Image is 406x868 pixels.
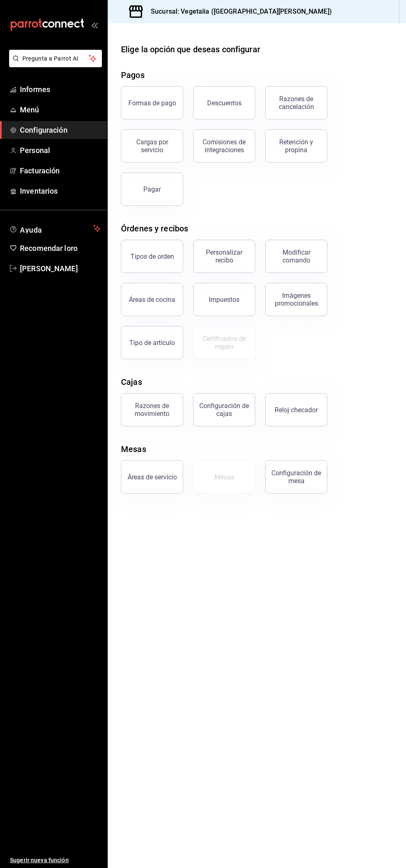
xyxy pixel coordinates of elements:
button: Pregunta a Parrot AI [9,50,102,67]
font: Retención y propina [279,138,313,154]
font: Recomendar loro [20,244,77,253]
button: Pagar [121,173,183,206]
font: Menú [20,105,39,114]
button: Áreas de servicio [121,460,183,494]
font: Tipos de orden [130,253,174,260]
button: Retención y propina [265,129,327,163]
font: Cajas [121,377,142,387]
font: Razones de movimiento [135,402,169,418]
button: Formas de pago [121,86,183,119]
button: Configuración de mesa [265,460,327,494]
font: Informes [20,85,50,94]
button: Áreas de cocina [121,283,183,316]
a: Pregunta a Parrot AI [6,60,102,69]
font: Certificados de regalo [203,335,246,350]
font: Elige la opción que deseas configurar [121,44,260,54]
button: Modificar comando [265,240,327,273]
font: Configuración de cajas [199,402,249,418]
button: Certificados de regalo [193,326,255,359]
font: Áreas de servicio [128,473,177,481]
font: Pregunta a Parrot AI [22,55,79,62]
button: Configuración de cajas [193,393,255,426]
font: Sugerir nueva función [10,857,69,863]
button: Razones de movimiento [121,393,183,426]
font: Facturación [20,166,60,175]
button: Impuestos [193,283,255,316]
font: Pagar [143,185,161,193]
button: Comisiones de integraciones [193,129,255,163]
font: Razones de cancelación [279,95,314,111]
font: Comisiones de integraciones [203,138,246,154]
font: Mesas [215,473,234,481]
button: Descuentos [193,86,255,119]
button: Imágenes promocionales [265,283,327,316]
font: Reloj checador [275,406,318,414]
font: Personal [20,146,50,155]
button: Mesas [193,460,255,494]
font: Modificar comando [283,248,310,264]
font: Inventarios [20,187,58,195]
font: Formas de pago [128,99,176,107]
font: Mesas [121,444,146,454]
font: Configuración [20,126,68,134]
button: Tipos de orden [121,240,183,273]
font: Configuración de mesa [271,469,321,485]
button: Reloj checador [265,393,327,426]
button: Personalizar recibo [193,240,255,273]
font: [PERSON_NAME] [20,264,78,273]
button: Tipo de artículo [121,326,183,359]
button: abrir_cajón_menú [91,22,98,28]
font: Cargas por servicio [136,138,168,154]
font: Personalizar recibo [206,248,242,264]
font: Áreas de cocina [129,296,175,304]
font: Pagos [121,70,145,80]
font: Sucursal: Vegetalia ([GEOGRAPHIC_DATA][PERSON_NAME]) [151,7,332,15]
font: Impuestos [209,296,239,304]
button: Razones de cancelación [265,86,327,119]
font: Órdenes y recibos [121,224,188,233]
font: Ayuda [20,226,42,234]
font: Tipo de artículo [129,339,175,347]
font: Imágenes promocionales [275,292,318,307]
font: Descuentos [207,99,242,107]
button: Cargas por servicio [121,129,183,163]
